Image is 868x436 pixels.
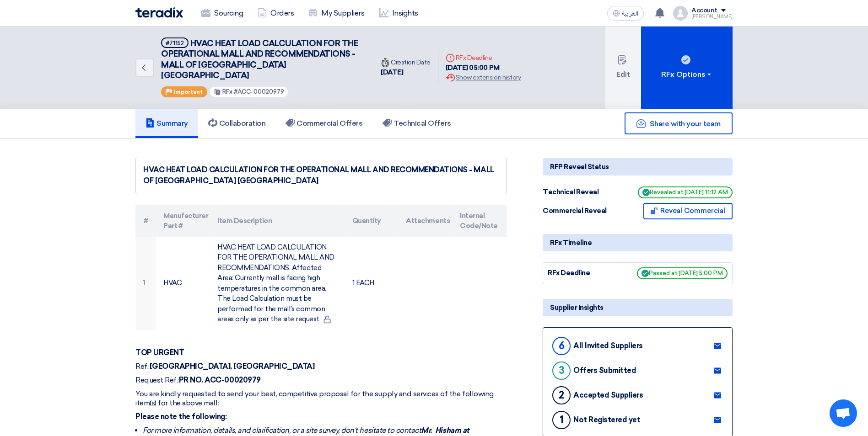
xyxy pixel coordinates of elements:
th: Attachments [399,205,453,237]
a: My Suppliers [301,3,372,23]
a: Collaboration [198,109,276,138]
td: 1 EACH [345,237,399,330]
a: Orders [250,3,301,23]
div: Not Registered yet [573,415,640,424]
div: 2 [552,386,571,404]
p: Request Ref.: [135,376,507,385]
div: [DATE] 05:00 PM [446,63,521,73]
div: RFx Timeline [543,234,733,251]
span: HVAC HEAT LOAD CALCULATION FOR THE OPERATIONAL MALL AND RECOMMENDATIONS - MALL OF [GEOGRAPHIC_DAT... [161,38,358,80]
button: RFx Options [641,27,733,109]
div: Show extension history [446,73,521,82]
img: Teradix logo [135,7,183,18]
div: RFx Deadline [548,268,616,278]
span: العربية [622,11,638,17]
div: 3 [552,362,571,380]
span: Revealed at [DATE] 11:12 AM [638,186,733,198]
p: You are kindly requested to send your best, competitive proposal for the supply and services of t... [135,389,507,408]
span: Important [173,89,203,95]
h5: HVAC HEAT LOAD CALCULATION FOR THE OPERATIONAL MALL AND RECOMMENDATIONS - MALL OF ARABIA JEDDAH [161,37,362,81]
div: All Invited Suppliers [573,341,643,350]
a: Technical Offers [372,109,461,138]
strong: TOP URGENT [135,348,184,357]
p: Ref.: [135,362,507,371]
div: Accepted Suppliers [573,391,643,399]
th: # [135,205,156,237]
div: Technical Reveal [543,187,611,197]
th: Manufacturer Part # [156,205,210,237]
strong: [GEOGRAPHIC_DATA], [GEOGRAPHIC_DATA] [150,362,315,371]
div: RFP Reveal Status [543,158,733,175]
button: Edit [605,27,641,109]
strong: Please note the following: [135,412,227,421]
td: HVAC [156,237,210,330]
th: Quantity [345,205,399,237]
div: HVAC HEAT LOAD CALCULATION FOR THE OPERATIONAL MALL AND RECOMMENDATIONS - MALL OF [GEOGRAPHIC_DAT... [143,165,499,186]
h5: Collaboration [208,119,266,128]
h5: Technical Offers [383,119,451,128]
h5: Commercial Offers [286,119,362,128]
th: Item Description [210,205,345,237]
span: Share with your team [650,119,721,128]
div: 6 [552,337,571,355]
div: RFx Options [661,69,713,80]
button: العربية [607,6,644,21]
a: Commercial Offers [275,109,372,138]
span: RFx [222,88,232,95]
div: Creation Date [381,58,431,67]
div: [PERSON_NAME] [691,14,733,19]
a: Summary [135,109,198,138]
th: Internal Code/Note [453,205,507,237]
span: Passed at [DATE] 5:00 PM [637,267,728,279]
a: Insights [372,3,426,23]
strong: PR NO. ACC-00020979 [179,376,261,384]
div: #71152 [166,40,184,46]
div: [DATE] [381,67,431,78]
div: Account [691,7,717,15]
div: Open chat [830,399,857,427]
div: 1 [552,411,571,429]
span: #ACC-00020979 [234,88,284,95]
button: Reveal Commercial [643,203,733,219]
td: 1 [135,237,156,330]
div: RFx Deadline [446,53,521,63]
a: Sourcing [194,3,250,23]
div: Offers Submitted [573,366,636,375]
td: HVAC HEAT LOAD CALCULATION FOR THE OPERATIONAL MALL AND RECOMMENDATIONS. Affected Area: Currently... [210,237,345,330]
div: Supplier Insights [543,299,733,316]
div: Commercial Reveal [543,206,611,216]
h5: Summary [146,119,188,128]
img: profile_test.png [673,6,688,21]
